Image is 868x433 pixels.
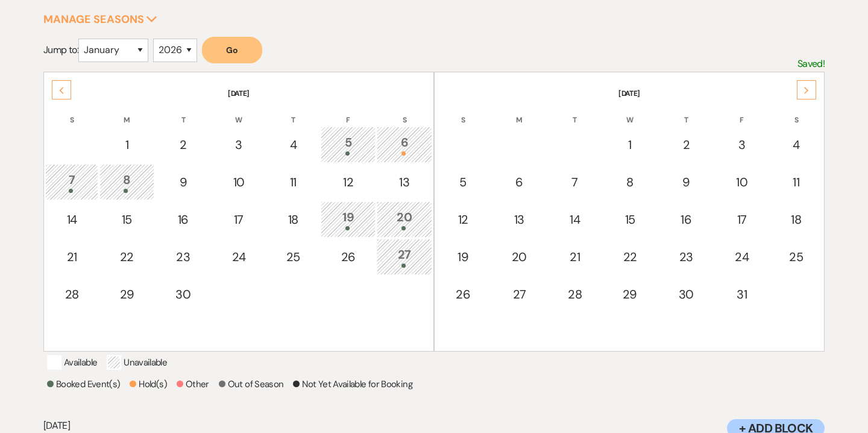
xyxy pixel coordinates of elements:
div: 6 [383,133,426,156]
div: 18 [776,210,816,229]
div: 5 [327,133,368,156]
div: 10 [722,173,761,191]
div: 17 [219,210,259,229]
div: 20 [383,208,426,230]
div: 16 [665,210,707,229]
div: 23 [162,248,204,266]
div: 30 [162,285,204,303]
button: Manage Seasons [43,14,157,25]
p: Booked Event(s) [47,377,120,391]
th: S [377,100,432,125]
div: 15 [106,210,147,229]
div: 16 [162,210,204,229]
div: 2 [665,136,707,154]
th: T [156,100,211,125]
div: 23 [665,248,707,266]
div: 29 [609,285,650,303]
p: Other [177,377,209,391]
div: 17 [722,210,761,229]
div: 7 [52,171,92,193]
div: 24 [219,248,259,266]
th: F [321,100,375,125]
div: 3 [219,136,259,154]
div: 14 [52,210,92,229]
div: 8 [106,171,147,193]
th: T [266,100,319,125]
div: 8 [609,173,650,191]
div: 27 [383,245,426,268]
div: 2 [162,136,204,154]
div: 25 [776,248,816,266]
div: 31 [722,285,761,303]
th: S [770,100,823,125]
div: 1 [106,136,147,154]
th: S [45,100,98,125]
div: 12 [442,210,483,229]
div: 1 [609,136,650,154]
div: 18 [273,210,313,229]
div: 30 [665,285,707,303]
div: 14 [555,210,595,229]
div: 4 [273,136,313,154]
p: Saved! [797,56,825,72]
span: Jump to: [43,43,78,56]
div: 7 [555,173,595,191]
div: 26 [442,285,483,303]
div: 20 [498,248,540,266]
h6: [DATE] [43,419,825,432]
div: 24 [722,248,761,266]
div: 9 [162,173,204,191]
div: 22 [106,248,147,266]
th: [DATE] [45,74,432,99]
p: Unavailable [107,355,167,370]
div: 5 [442,173,483,191]
div: 28 [555,285,595,303]
th: [DATE] [436,74,823,99]
div: 11 [273,173,313,191]
div: 6 [498,173,540,191]
div: 9 [665,173,707,191]
div: 21 [555,248,595,266]
p: Not Yet Available for Booking [293,377,412,391]
div: 11 [776,173,816,191]
div: 27 [498,285,540,303]
div: 15 [609,210,650,229]
div: 19 [327,208,368,230]
div: 21 [52,248,92,266]
div: 12 [327,173,368,191]
th: W [603,100,657,125]
th: M [491,100,547,125]
th: M [99,100,154,125]
div: 10 [219,173,259,191]
div: 22 [609,248,650,266]
div: 28 [52,285,92,303]
div: 25 [273,248,313,266]
div: 3 [722,136,761,154]
th: T [549,100,602,125]
p: Hold(s) [130,377,167,391]
p: Out of Season [219,377,284,391]
th: T [658,100,714,125]
div: 29 [106,285,147,303]
div: 13 [383,173,426,191]
div: 19 [442,248,483,266]
th: S [436,100,490,125]
th: F [715,100,768,125]
div: 13 [498,210,540,229]
div: 26 [327,248,368,266]
th: W [212,100,265,125]
div: 4 [776,136,816,154]
p: Available [47,355,97,370]
button: Go [202,37,262,63]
